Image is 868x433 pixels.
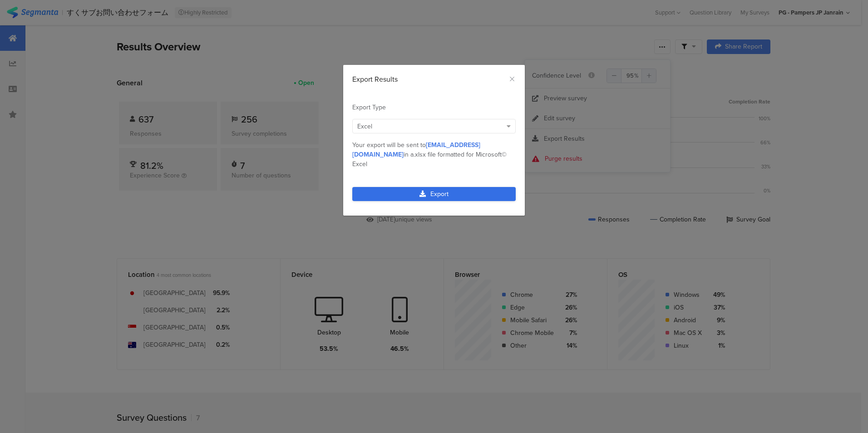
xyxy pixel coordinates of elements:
[343,65,525,216] div: dialog
[352,140,480,159] span: [EMAIL_ADDRESS][DOMAIN_NAME]
[357,122,372,131] span: Excel
[352,140,516,169] div: Your export will be sent to in a
[352,187,516,201] a: Export
[508,74,516,84] button: Close
[352,74,516,84] div: Export Results
[352,103,516,112] div: Export Type
[352,150,507,169] span: .xlsx file formatted for Microsoft© Excel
